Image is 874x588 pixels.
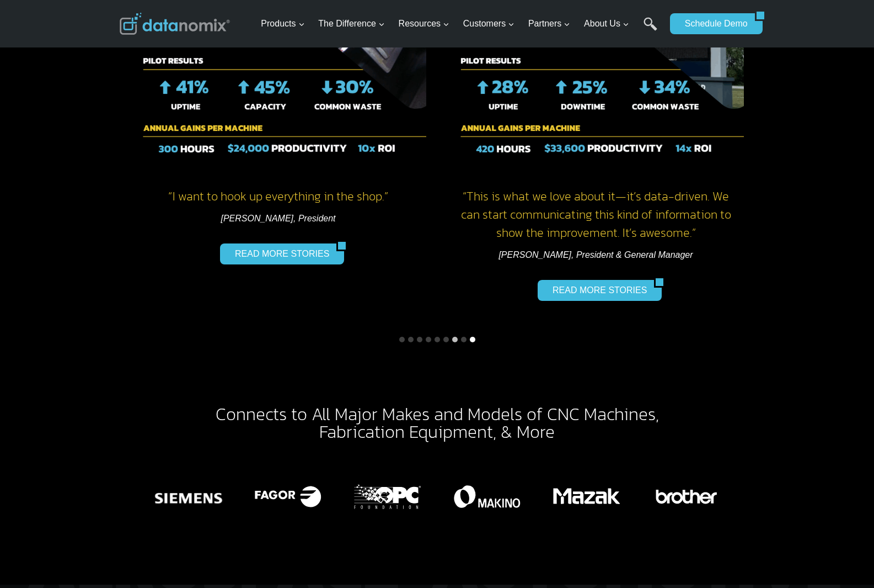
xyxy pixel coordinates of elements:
[470,337,475,342] button: Go to slide 9
[443,337,449,342] button: Go to slide 6
[248,1,283,10] span: Last Name
[448,187,744,242] h4: “This is what we love about it—it’s data-driven. We can start communicating this kind of informat...
[670,13,755,34] a: Schedule Demo
[221,214,335,223] em: [PERSON_NAME], President
[463,17,514,31] span: Customers
[647,470,725,522] div: 15 of 15
[149,470,228,522] img: Datanomix Production Monitoring Software + Simens
[528,17,570,31] span: Partners
[120,13,230,35] img: Datanomix
[399,17,449,31] span: Resources
[248,46,298,56] span: Phone number
[318,17,385,31] span: The Difference
[448,470,526,522] img: Datanomix Production Monitoring Software + Makino
[644,17,657,42] a: Search
[435,337,440,342] button: Go to slide 5
[149,470,228,522] div: 10 of 15
[248,136,291,146] span: State/Region
[417,337,422,342] button: Go to slide 3
[261,17,304,31] span: Products
[150,246,186,254] a: Privacy Policy
[216,401,656,427] mark: Connects to All Major Makes and Models of CNC Machines
[452,337,458,342] button: Go to slide 7
[348,470,427,522] img: Datanomix Production Monitoring Software + OPC Foundation
[498,250,693,259] em: [PERSON_NAME], President & General Manager
[131,187,426,205] h4: “ I want to hook up everything in the shop.”
[647,470,725,522] img: Datanomix Production Monitoring Software + Brother Machines
[120,335,755,344] ul: Select a slide to show
[348,470,427,522] div: 12 of 15
[124,246,140,254] a: Terms
[220,243,336,264] a: READ MORE STORIES
[149,470,725,522] div: Photo Gallery Carousel
[408,337,414,342] button: Go to slide 2
[448,470,526,522] div: 13 of 15
[548,470,626,522] img: Datanomix Production Monitoring Software + Mazak
[538,280,654,301] a: READ MORE STORIES
[461,337,467,342] button: Go to slide 8
[584,17,629,31] span: About Us
[399,337,405,342] button: Go to slide 1
[426,337,431,342] button: Go to slide 4
[249,470,327,522] img: Datanomix Production Monitoring Software + Fagor
[6,393,183,582] iframe: Popup CTA
[256,6,664,42] nav: Primary Navigation
[249,470,327,522] div: 11 of 15
[177,405,698,441] h2: , Fabrication Equipment, & More
[548,470,626,522] div: 14 of 15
